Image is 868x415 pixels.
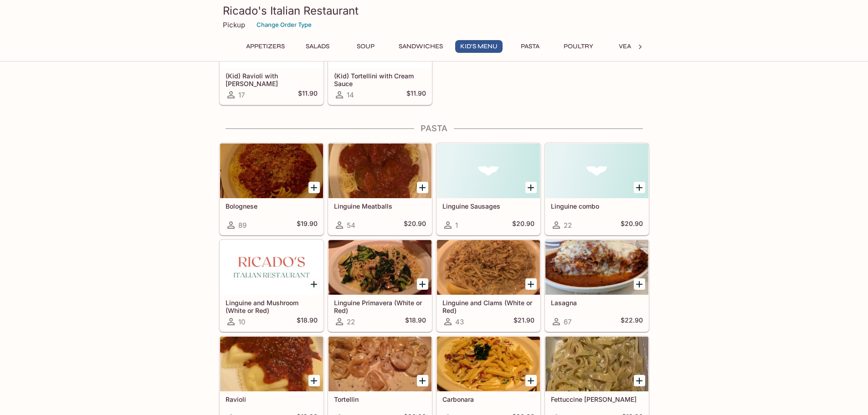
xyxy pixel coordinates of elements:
div: (Kid) Tortellini with Cream Sauce [329,13,431,68]
p: Pickup [223,20,245,29]
h5: $20.90 [404,220,426,231]
div: Linguine Meatballs [329,143,431,198]
button: Kid's Menu [455,40,503,53]
span: 17 [238,91,245,99]
h5: Bolognese [226,202,318,210]
h5: Ravioli [226,395,318,403]
h4: Pasta [219,123,649,133]
a: Linguine and Mushroom (White or Red)10$18.90 [220,240,324,332]
div: Linguine combo [545,143,648,198]
button: Salads [297,40,338,53]
button: Add Linguine and Clams (White or Red) [525,278,537,290]
h5: (Kid) Tortellini with Cream Sauce [334,72,426,87]
button: Add Lasagna [634,278,645,290]
div: Bolognese [220,143,323,198]
h5: (Kid) Ravioli with [PERSON_NAME] [226,72,318,87]
span: 22 [347,318,355,326]
div: Linguine Primavera (White or Red) [329,240,431,295]
div: Fettuccine Alfredo [545,337,648,391]
span: 14 [347,91,354,99]
h5: $19.90 [297,220,318,231]
span: 1 [455,221,458,230]
span: 43 [455,318,464,326]
a: Linguine Primavera (White or Red)22$18.90 [328,240,432,332]
a: Linguine Meatballs54$20.90 [328,143,432,235]
h5: $21.90 [514,316,534,327]
h5: Linguine Meatballs [334,202,426,210]
a: Linguine Sausages1$20.90 [437,143,540,235]
div: Lasagna [545,240,648,295]
h5: $22.90 [621,316,643,327]
div: Carbonara [437,337,540,391]
h5: $18.90 [405,316,426,327]
button: Add Carbonara [525,375,537,386]
button: Add Ravioli [308,375,320,386]
button: Add Bolognese [308,182,320,193]
h5: $18.90 [297,316,318,327]
span: 10 [238,318,245,326]
h5: Lasagna [551,299,643,307]
h5: $11.90 [406,89,426,100]
h5: Carbonara [442,395,534,403]
a: Lasagna67$22.90 [545,240,649,332]
div: Tortellin [329,337,431,391]
div: Ravioli [220,337,323,391]
h5: $20.90 [512,220,534,231]
a: Bolognese89$19.90 [220,143,324,235]
h5: Linguine Sausages [442,202,534,210]
button: Appetizers [241,40,290,53]
h5: Fettuccine [PERSON_NAME] [551,395,643,403]
a: Linguine combo22$20.90 [545,143,649,235]
button: Veal [606,40,647,53]
span: 22 [564,221,572,230]
div: Linguine and Clams (White or Red) [437,240,540,295]
button: Pasta [510,40,551,53]
button: Add Linguine and Mushroom (White or Red) [308,278,320,290]
button: Add Linguine Meatballs [417,182,428,193]
button: Add Linguine Sausages [525,182,537,193]
span: 67 [564,318,571,326]
button: Change Order Type [252,18,316,32]
h5: Linguine combo [551,202,643,210]
h5: $20.90 [621,220,643,231]
button: Add Linguine Primavera (White or Red) [417,278,428,290]
h3: Ricado's Italian Restaurant [223,4,646,18]
button: Add Linguine combo [634,182,645,193]
a: Linguine and Clams (White or Red)43$21.90 [437,240,540,332]
h5: Linguine and Clams (White or Red) [442,299,534,314]
button: Add Tortellin [417,375,428,386]
div: Linguine Sausages [437,143,540,198]
h5: Linguine Primavera (White or Red) [334,299,426,314]
span: 54 [347,221,355,230]
button: Add Fettuccine Alfredo [634,375,645,386]
button: Sandwiches [394,40,448,53]
div: (Kid) Ravioli with Marinara Sauce [220,13,323,68]
button: Poultry [558,40,599,53]
h5: Linguine and Mushroom (White or Red) [226,299,318,314]
h5: $11.90 [298,89,318,100]
div: Linguine and Mushroom (White or Red) [220,240,323,295]
button: Soup [345,40,386,53]
span: 89 [238,221,247,230]
h5: Tortellin [334,395,426,403]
